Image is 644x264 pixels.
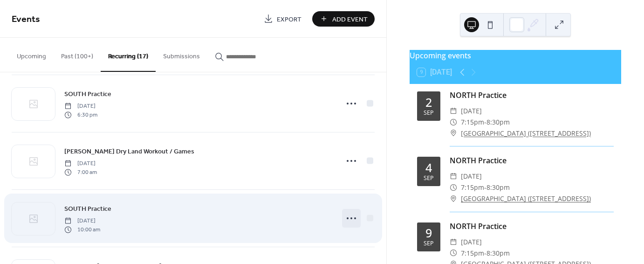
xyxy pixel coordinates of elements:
[54,38,101,71] button: Past (100+)
[64,168,97,176] span: 7:00 am
[461,182,484,193] span: 7:15pm
[450,236,457,248] div: ​
[461,171,482,182] span: [DATE]
[424,175,434,181] div: Sep
[101,38,156,72] button: Recurring (17)
[64,147,194,157] span: [PERSON_NAME] Dry Land Workout / Games
[332,14,368,24] span: Add Event
[424,241,434,247] div: Sep
[486,248,510,259] span: 8:30pm
[424,110,434,116] div: Sep
[484,182,486,193] span: -
[461,117,484,128] span: 7:15pm
[277,14,301,24] span: Export
[450,105,457,117] div: ​
[450,171,457,182] div: ​
[450,117,457,128] div: ​
[257,11,308,27] a: Export
[484,117,486,128] span: -
[64,90,111,99] span: SOUTH Practice
[450,248,457,259] div: ​
[484,248,486,259] span: -
[312,11,375,27] button: Add Event
[64,160,97,168] span: [DATE]
[12,10,40,28] span: Events
[425,227,432,239] div: 9
[450,128,457,139] div: ​
[425,162,432,174] div: 4
[486,117,510,128] span: 8:30pm
[486,182,510,193] span: 8:30pm
[64,217,100,225] span: [DATE]
[450,193,457,204] div: ​
[450,155,614,166] div: NORTH Practice
[9,38,54,71] button: Upcoming
[64,203,111,214] a: SOUTH Practice
[425,97,432,108] div: 2
[64,102,97,111] span: [DATE]
[450,221,614,232] div: NORTH Practice
[450,182,457,193] div: ​
[64,225,100,234] span: 10:00 am
[461,105,482,117] span: [DATE]
[461,128,591,139] a: [GEOGRAPHIC_DATA] ([STREET_ADDRESS])
[410,50,621,61] div: Upcoming events
[156,38,207,71] button: Submissions
[450,90,614,101] div: NORTH Practice
[461,236,482,248] span: [DATE]
[64,111,97,119] span: 6:30 pm
[461,248,484,259] span: 7:15pm
[64,204,111,214] span: SOUTH Practice
[64,146,194,157] a: [PERSON_NAME] Dry Land Workout / Games
[461,193,591,204] a: [GEOGRAPHIC_DATA] ([STREET_ADDRESS])
[64,89,111,99] a: SOUTH Practice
